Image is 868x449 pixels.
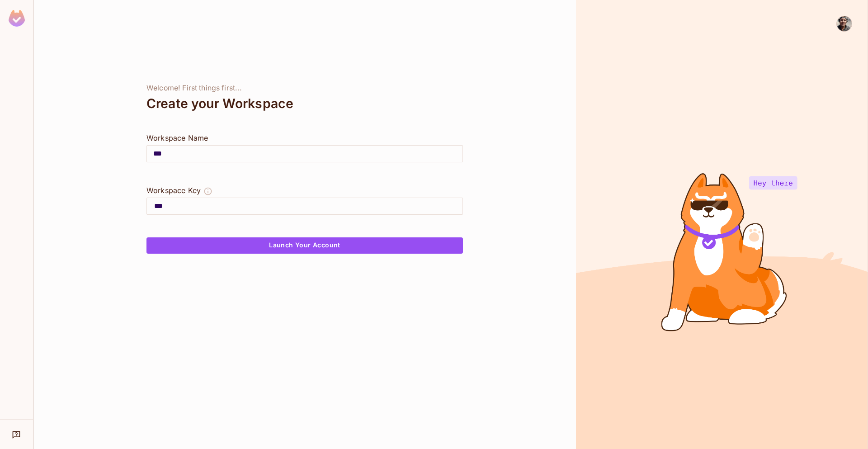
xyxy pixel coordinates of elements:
[146,237,463,254] button: Launch Your Account
[837,16,852,31] img: Jesus Rangel
[146,185,201,196] div: Workspace Key
[9,10,25,27] img: SReyMgAAAABJRU5ErkJggg==
[6,425,27,444] div: Help & Updates
[203,185,212,198] button: The Workspace Key is unique, and serves as the identifier of your workspace.
[146,84,463,93] div: Welcome! First things first...
[146,132,463,143] div: Workspace Name
[146,93,463,114] div: Create your Workspace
